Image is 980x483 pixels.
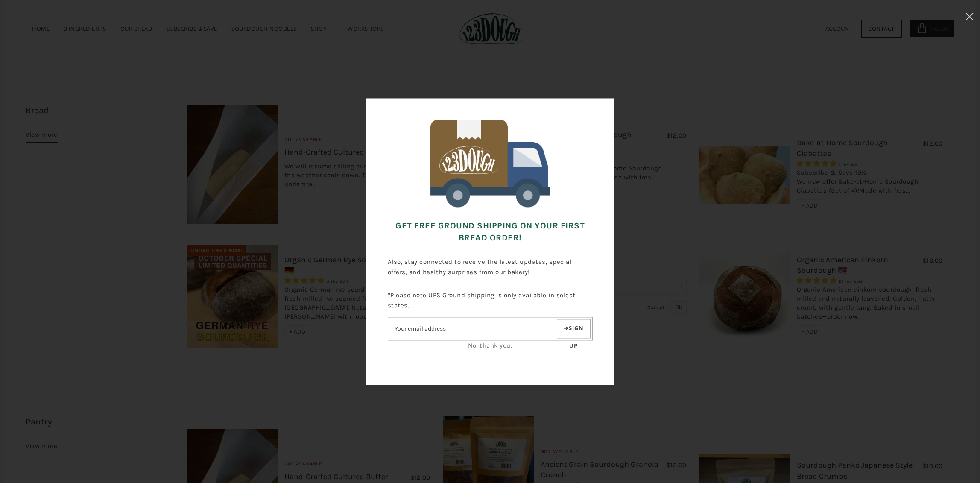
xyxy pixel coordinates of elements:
[388,321,555,336] input: Email address
[468,342,512,349] a: No, thank you.
[388,250,593,284] p: Also, stay connected to receive the latest updates, special offers, and healthy surprises from ou...
[430,120,550,207] img: 123Dough Bakery Free Shipping for First Time Customers
[388,284,593,357] div: *Please note UPS Ground shipping is only available in select states.
[557,319,591,338] button: Sign up
[388,214,593,250] h3: Get FREE Ground Shipping on Your First Bread Order!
